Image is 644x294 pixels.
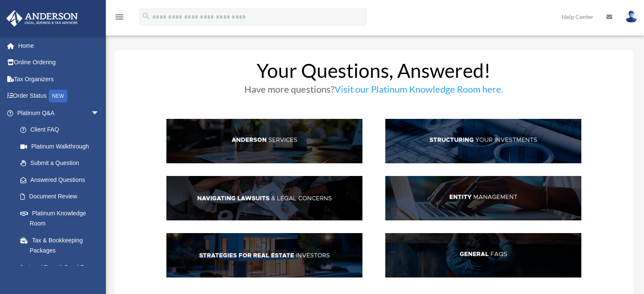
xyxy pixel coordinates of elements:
[6,88,112,105] a: Order StatusNEW
[141,11,151,21] i: search
[12,155,112,172] a: Submit a Question
[12,138,112,155] a: Platinum Walkthrough
[334,83,503,99] a: Visit our Platinum Knowledge Room here.
[12,259,112,276] a: Land Trust & Deed Forum
[625,11,638,23] img: User Pic
[385,233,581,278] img: GenFAQ_hdr
[12,232,112,259] a: Tax & Bookkeeping Packages
[114,12,124,22] i: menu
[12,171,112,188] a: Answered Questions
[6,37,112,54] a: Home
[4,10,80,27] img: Anderson Advisors Platinum Portal
[385,119,581,163] img: StructInv_hdr
[166,85,582,98] h3: Have more questions?
[166,119,362,163] img: AndServ_hdr
[166,233,362,278] img: StratsRE_hdr
[12,205,112,232] a: Platinum Knowledge Room
[91,104,108,122] span: arrow_drop_down
[6,54,112,71] a: Online Ordering
[114,15,124,22] a: menu
[12,188,112,205] a: Document Review
[385,176,581,220] img: EntManag_hdr
[12,121,108,138] a: Client FAQ
[166,176,362,220] img: NavLaw_hdr
[6,104,112,121] a: Platinum Q&Aarrow_drop_down
[49,90,67,102] div: NEW
[6,71,112,88] a: Tax Organizers
[166,61,582,85] h1: Your Questions, Answered!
